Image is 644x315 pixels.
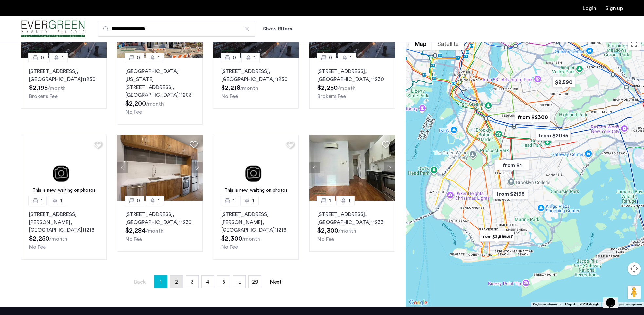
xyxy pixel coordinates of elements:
p: [GEOGRAPHIC_DATA][US_STATE][STREET_ADDRESS] 11203 [125,68,195,99]
span: 0 [41,54,44,62]
p: [STREET_ADDRESS][PERSON_NAME] 11218 [29,210,98,234]
button: Keyboard shortcuts [533,302,561,307]
a: 01[STREET_ADDRESS], [GEOGRAPHIC_DATA]11230Broker's Fee [21,58,107,109]
span: 0 [329,54,332,62]
button: Next apartment [191,162,203,173]
span: ... [237,279,241,285]
img: 3.gif [21,135,107,201]
p: [STREET_ADDRESS] 11230 [317,68,387,83]
a: This is new, waiting on photos [213,135,299,201]
sub: /month [338,228,356,234]
button: Toggle fullscreen view [628,37,641,50]
p: [STREET_ADDRESS] 11230 [125,210,195,226]
div: from $2,566.67 [477,229,517,244]
div: from $1 [492,158,532,172]
a: 01[STREET_ADDRESS], [GEOGRAPHIC_DATA]11230No Fee [117,201,203,252]
a: Registration [605,6,623,11]
span: No Fee [29,245,46,250]
a: This is new, waiting on photos [21,135,107,201]
span: 1 [329,197,331,205]
a: Next [269,276,282,288]
button: Map camera controls [628,262,641,275]
button: Show satellite imagery [432,37,464,50]
span: No Fee [125,109,142,115]
span: No Fee [317,237,334,242]
span: 1 [254,54,256,62]
span: Map data ©2025 Google [565,303,599,306]
span: No Fee [221,245,238,250]
div: This is new, waiting on photos [24,187,103,194]
span: $2,300 [317,227,338,234]
span: No Fee [125,237,142,242]
a: 01[STREET_ADDRESS], [GEOGRAPHIC_DATA]11230Broker's Fee [309,58,395,109]
a: Report a map error [616,302,642,307]
span: 3 [191,279,194,285]
span: Broker's Fee [29,94,58,99]
button: Show or hide filters [263,25,292,33]
button: Next apartment [384,162,395,173]
p: [STREET_ADDRESS][PERSON_NAME] 11218 [221,210,291,234]
span: $2,218 [221,85,240,91]
a: 11[STREET_ADDRESS][PERSON_NAME], [GEOGRAPHIC_DATA]11218No Fee [21,201,107,260]
div: from $2300 [512,110,553,125]
span: 1 [349,197,350,205]
a: 01[STREET_ADDRESS], [GEOGRAPHIC_DATA]11230No Fee [213,58,299,109]
p: [STREET_ADDRESS] 11230 [29,68,98,83]
a: 11[STREET_ADDRESS], [GEOGRAPHIC_DATA]11233No Fee [309,201,395,252]
span: $2,195 [29,85,48,91]
span: Back [134,279,146,285]
span: $2,284 [125,227,146,234]
span: 1 [350,54,352,62]
p: [STREET_ADDRESS] 11233 [317,210,387,226]
a: Cazamio Logo [21,17,85,41]
span: No Fee [221,94,238,99]
a: Open this area in Google Maps (opens a new window) [407,298,429,307]
span: 5 [222,279,225,285]
button: Show street map [409,37,432,50]
span: 4 [206,279,209,285]
sub: /month [146,228,164,234]
img: 66a1adb6-6608-43dd-a245-dc7333f8b390_638901971345364416.jpeg [309,135,395,201]
span: 1 [158,197,160,205]
div: from $2195 [490,187,530,201]
div: from $2035 [533,128,573,143]
button: Previous apartment [309,162,320,173]
span: 2 [175,279,178,285]
img: Google [407,298,429,307]
span: $2,250 [29,235,49,242]
input: Apartment Search [98,21,255,37]
span: 1 [41,197,43,205]
sub: /month [338,86,356,91]
span: Broker's Fee [317,94,346,99]
a: 11[STREET_ADDRESS][PERSON_NAME], [GEOGRAPHIC_DATA]11218No Fee [213,201,299,260]
sub: /month [240,86,258,91]
nav: Pagination [21,275,395,288]
button: Previous apartment [117,162,128,173]
sub: /month [146,101,164,107]
span: $2,200 [125,100,146,107]
span: 1 [160,277,162,287]
span: 1 [60,197,62,205]
div: $2,590 [550,75,578,89]
span: 1 [233,197,235,205]
img: 3.gif [213,135,299,201]
div: This is new, waiting on photos [216,187,295,194]
a: 01[GEOGRAPHIC_DATA][US_STATE][STREET_ADDRESS], [GEOGRAPHIC_DATA]11203No Fee [117,58,203,125]
img: 1998_638332408319434737.jpeg [117,135,203,201]
sub: /month [242,236,260,242]
span: $2,300 [221,235,242,242]
a: Login [583,6,596,11]
span: 1 [158,54,160,62]
span: 1 [62,54,63,62]
img: logo [21,17,85,41]
p: [STREET_ADDRESS] 11230 [221,68,291,83]
span: 0 [233,54,236,62]
span: 0 [137,54,140,62]
span: 1 [252,197,254,205]
span: 29 [252,279,258,285]
sub: /month [49,236,67,242]
span: $2,250 [317,85,338,91]
span: 0 [137,197,140,205]
sub: /month [48,86,66,91]
iframe: chat widget [603,289,624,308]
